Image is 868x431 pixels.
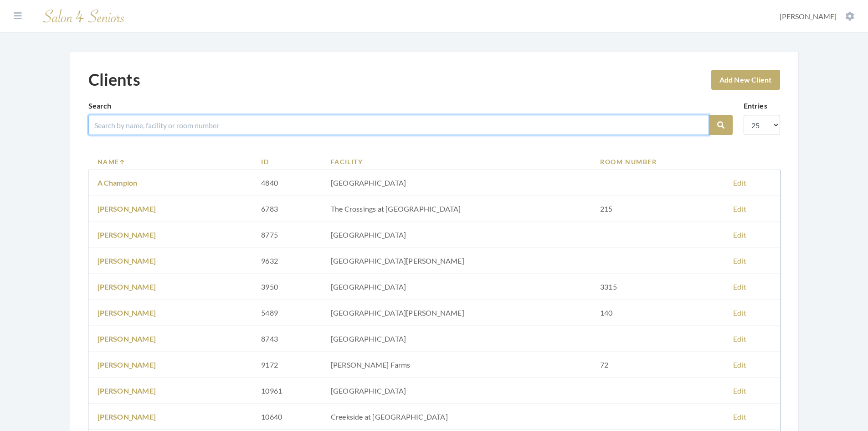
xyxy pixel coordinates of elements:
[98,204,156,213] a: [PERSON_NAME]
[88,70,140,89] h1: Clients
[600,157,715,166] a: Room Number
[591,196,724,222] td: 215
[591,274,724,300] td: 3315
[322,222,591,248] td: [GEOGRAPHIC_DATA]
[711,70,780,90] a: Add New Client
[252,300,322,326] td: 5489
[591,300,724,326] td: 140
[733,282,746,291] a: Edit
[777,11,857,21] button: [PERSON_NAME]
[591,352,724,378] td: 72
[733,308,746,317] a: Edit
[98,256,156,265] a: [PERSON_NAME]
[744,100,767,111] label: Entries
[322,274,591,300] td: [GEOGRAPHIC_DATA]
[733,334,746,343] a: Edit
[322,170,591,196] td: [GEOGRAPHIC_DATA]
[261,157,313,166] a: ID
[98,386,156,395] a: [PERSON_NAME]
[733,204,746,213] a: Edit
[98,334,156,343] a: [PERSON_NAME]
[733,230,746,239] a: Edit
[98,230,156,239] a: [PERSON_NAME]
[733,386,746,395] a: Edit
[252,222,322,248] td: 8775
[733,412,746,421] a: Edit
[322,378,591,404] td: [GEOGRAPHIC_DATA]
[98,360,156,369] a: [PERSON_NAME]
[733,178,746,187] a: Edit
[252,196,322,222] td: 6783
[322,196,591,222] td: The Crossings at [GEOGRAPHIC_DATA]
[252,170,322,196] td: 4840
[780,12,837,21] span: [PERSON_NAME]
[98,178,138,187] a: A Champion
[252,274,322,300] td: 3950
[88,115,709,135] input: Search by name, facility or room number
[252,404,322,430] td: 10640
[322,300,591,326] td: [GEOGRAPHIC_DATA][PERSON_NAME]
[733,256,746,265] a: Edit
[98,308,156,317] a: [PERSON_NAME]
[733,360,746,369] a: Edit
[38,5,129,27] img: Salon 4 Seniors
[322,248,591,274] td: [GEOGRAPHIC_DATA][PERSON_NAME]
[252,248,322,274] td: 9632
[322,404,591,430] td: Creekside at [GEOGRAPHIC_DATA]
[98,412,156,421] a: [PERSON_NAME]
[331,157,582,166] a: Facility
[88,100,112,111] label: Search
[98,157,243,166] a: Name
[322,326,591,352] td: [GEOGRAPHIC_DATA]
[252,378,322,404] td: 10961
[252,326,322,352] td: 8743
[322,352,591,378] td: [PERSON_NAME] Farms
[252,352,322,378] td: 9172
[98,282,156,291] a: [PERSON_NAME]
